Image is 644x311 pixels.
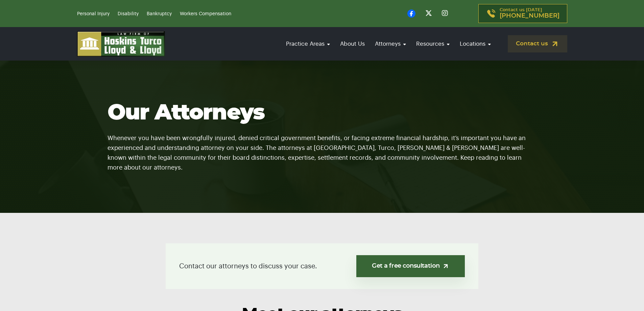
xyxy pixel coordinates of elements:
a: Workers Compensation [180,12,231,16]
div: Contact our attorneys to discuss your case. [166,243,478,289]
a: Bankruptcy [147,12,172,16]
a: Attorneys [372,34,409,53]
a: Contact us [DATE][PHONE_NUMBER] [478,4,567,23]
p: Whenever you have been wrongfully injured, denied critical government benefits, or facing extreme... [108,125,537,173]
a: About Us [337,34,368,53]
a: Contact us [508,35,567,52]
a: Get a free consultation [356,255,465,277]
a: Personal Injury [77,12,110,16]
a: Resources [413,34,453,53]
a: Locations [456,34,494,53]
a: Disability [118,12,139,16]
p: Contact us [DATE] [500,8,559,19]
h1: Our Attorneys [108,101,537,125]
img: arrow-up-right-light.svg [442,263,449,270]
img: logo [77,31,165,57]
span: [PHONE_NUMBER] [500,13,559,19]
a: Practice Areas [283,34,333,53]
